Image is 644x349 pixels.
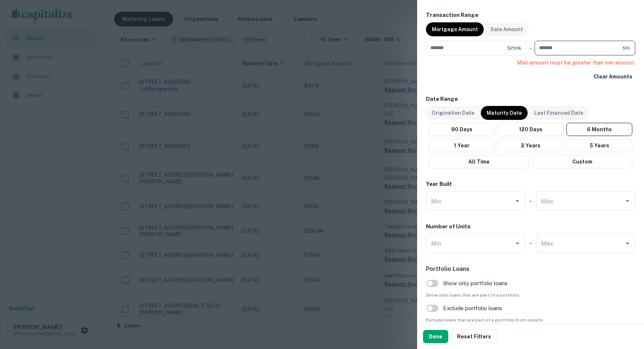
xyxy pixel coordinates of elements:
[532,155,632,168] button: Custom
[512,238,523,249] button: Open
[534,109,583,117] p: Last Financed Date
[529,41,532,55] div: -
[423,330,448,343] button: Done
[622,196,633,206] button: Open
[490,25,523,33] p: Sale Amount
[487,109,522,117] p: Maturity Date
[451,330,497,343] button: Reset Filters
[498,123,563,136] button: 120 Days
[566,139,632,152] button: 5 Years
[512,196,523,206] button: Open
[432,25,478,33] p: Mortgage Amount
[429,155,529,168] button: All Time
[443,279,508,288] span: Show only portfolio loans
[426,95,635,103] h6: Date Range
[426,292,635,298] span: Show only loans that are part of a portfolio.
[529,239,532,247] h6: -
[622,45,630,51] span: $10
[566,123,632,136] button: 6 Months
[426,180,452,188] h6: Year Built
[429,123,495,136] button: 90 Days
[622,238,633,249] button: Open
[432,109,474,117] p: Origination Date
[529,197,532,205] h6: -
[517,58,635,67] p: Max amount must be greater than min amount.
[429,139,495,152] button: 1 Year
[426,11,635,19] h6: Transaction Range
[443,304,502,313] span: Exclude portfolio loans
[591,70,635,83] button: Clear Amounts
[607,290,644,326] iframe: Chat Widget
[507,45,521,51] span: $250k
[426,265,635,273] h6: Portfolio Loans
[426,317,635,323] span: Exclude loans that are part of a portfolio from results.
[426,223,471,231] h6: Number of Units
[498,139,563,152] button: 2 Years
